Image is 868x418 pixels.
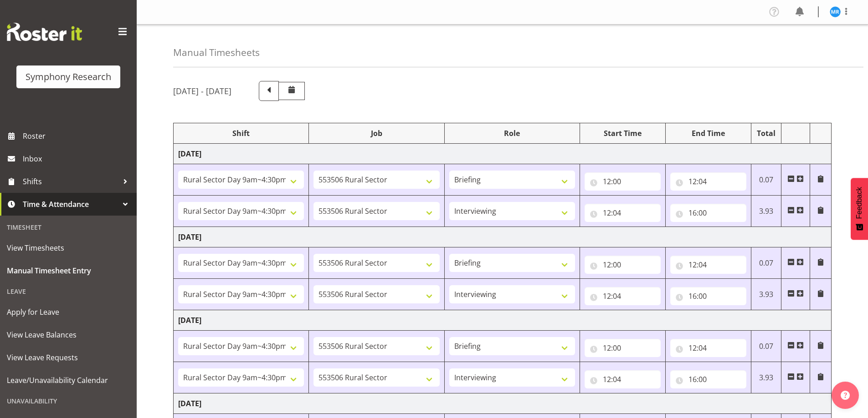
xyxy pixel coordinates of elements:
td: [DATE] [174,310,832,331]
div: Job [313,128,439,139]
input: Click to select... [585,204,661,222]
input: Click to select... [585,339,661,357]
div: Unavailability [2,392,134,410]
h4: Manual Timesheets [173,47,260,58]
div: Leave [2,282,134,301]
td: 3.93 [751,362,781,393]
img: michael-robinson11856.jpg [830,6,841,17]
td: [DATE] [174,393,832,414]
a: Apply for Leave [2,301,134,323]
input: Click to select... [585,287,661,305]
span: View Leave Balances [7,328,130,342]
span: View Leave Requests [7,351,130,364]
td: [DATE] [174,144,832,164]
a: Manual Timesheet Entry [2,259,134,282]
div: Shift [178,128,304,139]
span: Shifts [23,175,118,188]
td: 0.07 [751,331,781,362]
span: Inbox [23,152,132,166]
input: Click to select... [670,339,746,357]
td: 0.07 [751,164,781,196]
h5: [DATE] - [DATE] [173,86,231,96]
input: Click to select... [585,370,661,388]
img: Rosterit website logo [7,23,82,41]
div: Timesheet [2,218,134,237]
input: Click to select... [670,204,746,222]
td: [DATE] [174,227,832,247]
span: Apply for Leave [7,305,130,319]
span: Roster [23,129,132,143]
a: View Leave Balances [2,323,134,346]
input: Click to select... [585,172,661,191]
a: View Leave Requests [2,346,134,369]
input: Click to select... [670,287,746,305]
input: Click to select... [670,172,746,191]
input: Click to select... [670,256,746,274]
div: End Time [670,128,746,139]
a: Leave/Unavailability Calendar [2,369,134,392]
img: help-xxl-2.png [841,391,850,400]
span: Time & Attendance [23,197,118,211]
div: Total [756,128,777,139]
div: Symphony Research [26,70,111,84]
span: Manual Timesheet Entry [7,264,130,277]
div: Start Time [585,128,661,139]
td: 0.07 [751,247,781,279]
button: Feedback - Show survey [851,178,868,240]
input: Click to select... [670,370,746,388]
td: 3.93 [751,196,781,227]
span: Leave/Unavailability Calendar [7,373,130,387]
a: View Timesheets [2,237,134,259]
input: Click to select... [585,256,661,274]
span: Feedback [855,187,863,219]
td: 3.93 [751,279,781,310]
span: View Timesheets [7,241,130,255]
div: Role [449,128,575,139]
